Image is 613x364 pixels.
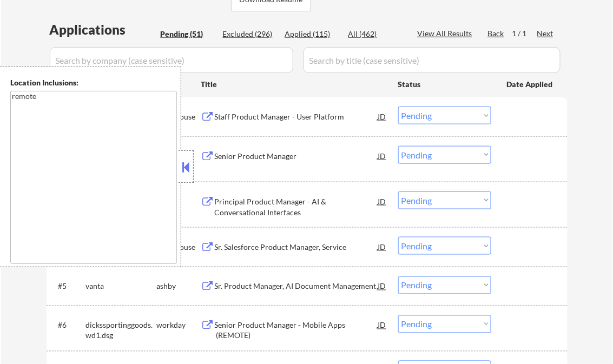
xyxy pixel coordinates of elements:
[418,28,476,39] div: View All Results
[377,107,388,126] div: JD
[215,111,378,122] div: Staff Product Manager - User Platform
[50,47,293,73] input: Search by company (case sensitive)
[58,281,77,292] div: #5
[157,320,201,331] div: workday
[215,320,378,341] div: Senior Product Manager - Mobile Apps (REMOTE)
[285,29,339,39] div: Applied (115)
[223,29,277,39] div: Excluded (296)
[304,47,561,73] input: Search by title (case sensitive)
[86,281,157,292] div: vanta
[157,281,201,292] div: ashby
[348,29,403,39] div: All (462)
[537,28,555,39] div: Next
[215,242,378,253] div: Sr. Salesforce Product Manager, Service
[201,79,388,90] div: Title
[86,320,157,341] div: dickssportinggoods.wd1.dsg
[507,79,555,90] div: Date Applied
[50,23,157,36] div: Applications
[215,151,378,162] div: Senior Product Manager
[377,191,388,211] div: JD
[377,146,388,166] div: JD
[377,276,388,296] div: JD
[161,29,215,39] div: Pending (51)
[488,28,505,39] div: Back
[398,74,491,94] div: Status
[215,196,378,217] div: Principal Product Manager - AI & Conversational Interfaces
[512,28,537,39] div: 1 / 1
[10,77,177,88] div: Location Inclusions:
[377,237,388,256] div: JD
[58,320,77,331] div: #6
[377,315,388,335] div: JD
[215,281,378,292] div: Sr. Product Manager, AI Document Management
